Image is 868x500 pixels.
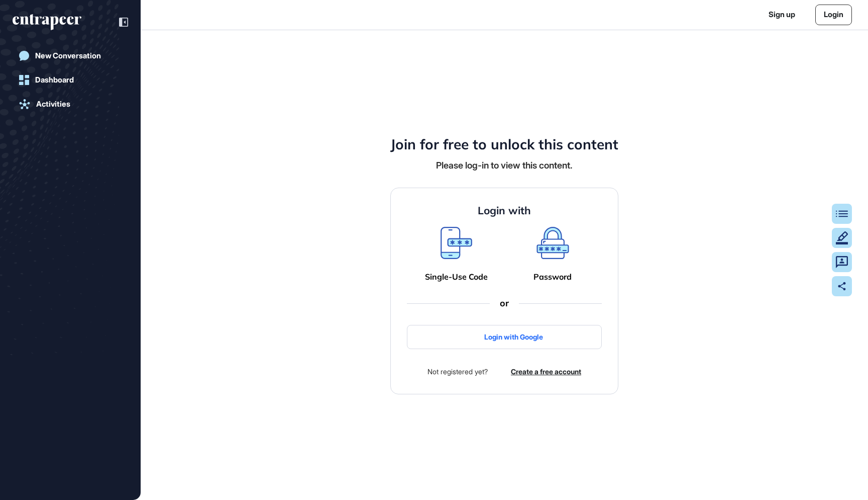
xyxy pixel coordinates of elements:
h4: Login with [478,204,531,217]
a: Single-Use Code [425,272,488,282]
h4: Join for free to unlock this content [390,136,618,153]
a: Sign up [769,9,795,21]
a: Password [533,272,572,282]
div: or [490,298,519,309]
div: Dashboard [35,75,74,85]
div: Please log-in to view this content. [436,159,573,172]
a: Create a free account [511,366,581,377]
div: Activities [36,100,70,109]
a: Login [815,5,852,25]
div: Not registered yet? [427,365,488,378]
div: entrapeer-logo [13,14,81,30]
div: New Conversation [35,51,101,60]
